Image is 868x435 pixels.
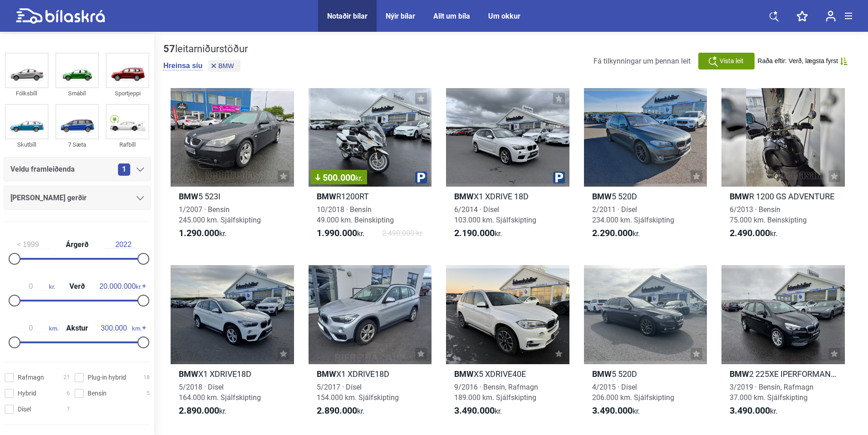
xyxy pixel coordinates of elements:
[99,282,142,291] span: kr.
[584,88,707,247] a: BMW5 520D2/2011 · Dísel234.000 km. Sjálfskipting2.290.000kr.
[143,373,150,382] span: 18
[592,228,640,239] span: kr.
[730,227,770,238] b: 2.490.000
[179,369,198,379] b: BMW
[592,405,640,416] span: kr.
[171,191,294,202] h2: 5 523I
[721,369,845,379] h2: 2 225XE IPERFORMANCE
[106,139,149,150] div: Rafbíll
[179,192,198,201] b: BMW
[721,191,845,202] h2: R 1200 GS ADVENTURE
[446,369,569,379] h2: X5 XDRIVE40E
[317,369,336,379] b: BMW
[758,57,848,65] button: Raða eftir: Verð, lægsta fyrst
[454,405,502,416] span: kr.
[758,57,838,65] span: Raða eftir: Verð, lægsta fyrst
[147,389,150,398] span: 5
[13,282,55,291] span: kr.
[317,228,364,239] span: kr.
[171,369,294,379] h2: X1 XDRIVE18D
[730,383,814,402] span: 3/2019 · Bensín, Rafmagn 37.000 km. Sjálfskipting
[433,12,470,20] a: Allt um bíla
[171,265,294,424] a: BMWX1 XDRIVE18D5/2018 · Dísel164.000 km. Sjálfskipting2.890.000kr.
[317,192,336,201] b: BMW
[218,63,234,69] span: BMW
[584,265,707,424] a: BMW5 520D4/2015 · Dísel206.000 km. Sjálfskipting3.490.000kr.
[592,369,612,379] b: BMW
[386,12,415,20] a: Nýir bílar
[64,241,91,248] span: Árgerð
[64,373,70,382] span: 21
[720,56,744,66] span: Vista leit
[721,88,845,247] a: BMWR 1200 GS ADVENTURE6/2013 · Bensín75.000 km. Beinskipting2.490.000kr.
[309,88,432,247] a: 500.000kr.BMWR1200RT10/2018 · Bensín49.000 km. Beinskipting1.990.000kr.2.490.000 kr.
[179,205,261,224] span: 1/2007 · Bensín 245.000 km. Sjálfskipting
[67,389,70,398] span: 6
[592,383,674,402] span: 4/2015 · Dísel 206.000 km. Sjálfskipting
[5,88,49,99] div: Fólksbíll
[592,227,633,238] b: 2.290.000
[454,228,502,239] span: kr.
[382,228,423,239] span: 2.490.000 kr.
[171,88,294,247] a: BMW5 523I1/2007 · Bensín245.000 km. Sjálfskipting1.290.000kr.
[454,383,538,402] span: 9/2016 · Bensín, Rafmagn 189.000 km. Sjálfskipting
[179,405,226,416] span: kr.
[584,369,707,379] h2: 5 520D
[10,192,87,204] span: [PERSON_NAME] gerðir
[730,405,770,416] b: 3.490.000
[317,227,357,238] b: 1.990.000
[721,265,845,424] a: BMW2 225XE IPERFORMANCE3/2019 · Bensín, Rafmagn37.000 km. Sjálfskipting3.490.000kr.
[592,192,612,201] b: BMW
[309,191,432,202] h2: R1200RT
[415,172,427,183] img: parking.png
[317,405,357,416] b: 2.890.000
[446,265,569,424] a: BMWX5 XDRIVE40E9/2016 · Bensín, Rafmagn189.000 km. Sjálfskipting3.490.000kr.
[454,227,495,238] b: 2.190.000
[208,60,240,72] button: BMW
[179,405,219,416] b: 2.890.000
[454,192,474,201] b: BMW
[118,163,130,176] span: 1
[592,405,633,416] b: 3.490.000
[179,228,226,239] span: kr.
[454,405,495,416] b: 3.490.000
[315,173,363,182] span: 500.000
[55,88,99,99] div: Smábíl
[454,205,536,224] span: 6/2014 · Dísel 103.000 km. Sjálfskipting
[18,405,31,414] span: Dísel
[317,383,399,402] span: 5/2017 · Dísel 154.000 km. Sjálfskipting
[18,373,44,382] span: Rafmagn
[67,405,70,414] span: 7
[730,192,749,201] b: BMW
[106,88,149,99] div: Sportjeppi
[96,324,142,332] span: km.
[309,369,432,379] h2: X1 XDRIVE18D
[163,43,248,55] div: leitarniðurstöður
[446,191,569,202] h2: X1 XDRIVE 18D
[730,228,777,239] span: kr.
[730,205,807,224] span: 6/2013 · Bensín 75.000 km. Beinskipting
[163,43,175,54] b: 57
[355,174,363,183] span: kr.
[179,383,261,402] span: 5/2018 · Dísel 164.000 km. Sjálfskipting
[592,205,674,224] span: 2/2011 · Dísel 234.000 km. Sjálfskipting
[327,12,368,20] a: Notaðir bílar
[64,325,90,332] span: Akstur
[446,88,569,247] a: BMWX1 XDRIVE 18D6/2014 · Dísel103.000 km. Sjálfskipting2.190.000kr.
[553,172,565,183] img: parking.png
[593,57,691,65] span: Fá tilkynningar um þennan leit
[179,227,219,238] b: 1.290.000
[10,163,75,176] span: Veldu framleiðenda
[488,12,520,20] a: Um okkur
[454,369,474,379] b: BMW
[13,324,59,332] span: km.
[317,405,364,416] span: kr.
[5,139,49,150] div: Skutbíll
[88,373,126,382] span: Plug-in hybrid
[55,139,99,150] div: 7 Sæta
[67,283,87,290] span: Verð
[730,369,749,379] b: BMW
